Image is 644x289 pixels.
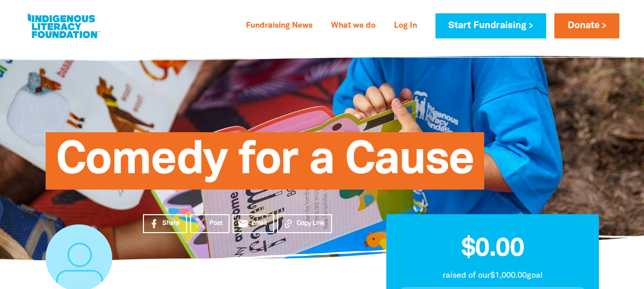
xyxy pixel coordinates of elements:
a: Share [143,214,187,233]
span: Email [252,219,267,228]
span: $0.00 [461,237,524,261]
span: Copy Link [297,219,325,228]
button: Copy Link [277,214,332,233]
a: Post [190,214,230,233]
a: Donate [554,13,619,38]
a: What we do [325,18,382,34]
i: email [238,218,248,229]
a: Start Fundraising [435,13,546,38]
a: emailEmail [233,214,275,233]
span: Post [210,219,222,228]
span: Share [162,219,180,228]
a: Log In [388,18,423,34]
p: raised of our $1,000.00 goal [399,270,586,282]
a: Fundraising News [240,18,319,34]
span: Comedy for a Cause [56,140,474,190]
